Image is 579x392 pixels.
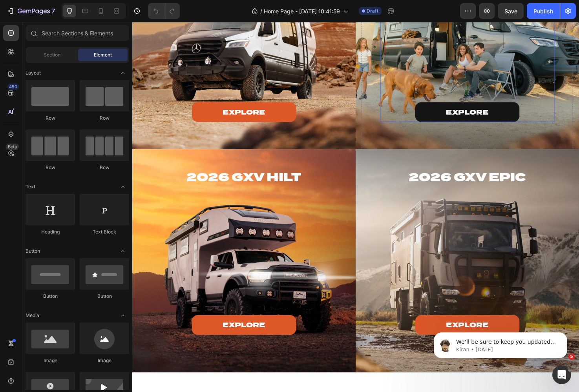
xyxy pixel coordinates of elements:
span: Toggle open [117,67,129,79]
div: Row [26,115,75,122]
span: Toggle open [117,309,129,322]
div: Publish [533,7,553,15]
iframe: Intercom notifications message [422,316,579,371]
div: Beta [6,144,19,150]
div: Button [26,293,75,300]
iframe: Design area [132,22,579,392]
div: Text Block [80,228,129,235]
a: explore [63,309,173,330]
div: Image [26,357,75,364]
span: Section [44,51,60,58]
h2: 2026 GXV HILT [26,155,210,172]
p: 7 [51,6,55,16]
span: Element [94,51,112,58]
p: explore [95,315,140,324]
span: Toggle open [117,245,129,257]
span: Draft [367,7,378,15]
div: Undo/Redo [148,3,180,19]
button: <p>explore</p> [298,85,409,106]
span: / [260,7,262,15]
div: Heading [26,228,75,235]
div: Row [26,164,75,171]
span: Layout [26,69,41,77]
p: explore [331,315,376,324]
span: Media [26,312,39,319]
div: Image [80,357,129,364]
div: Row [80,164,129,171]
span: 5 [568,354,575,360]
iframe: Intercom live chat [552,365,571,384]
div: Button [80,293,129,300]
button: 7 [3,3,58,19]
button: <p>explore</p> [298,309,409,330]
span: Toggle open [117,181,129,193]
div: 450 [7,84,19,90]
a: explore [63,85,173,106]
button: Publish [527,3,560,19]
span: Save [504,8,517,15]
p: explore [95,91,140,100]
button: Save [498,3,524,19]
div: Row [80,115,129,122]
p: explore [331,91,376,100]
span: Home Page - [DATE] 10:41:59 [264,7,340,15]
h2: 2026 GXV EPIC [261,155,445,172]
span: Button [26,248,40,255]
input: Search Sections & Elements [26,25,129,41]
span: Text [26,183,35,190]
